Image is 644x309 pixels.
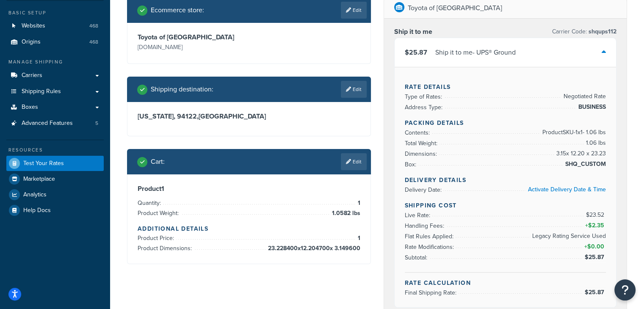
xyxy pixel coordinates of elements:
p: [DOMAIN_NAME] [138,41,247,53]
a: Edit [341,81,367,98]
a: Marketplace [6,171,104,187]
li: Origins [6,34,104,50]
h3: Ship it to me [394,28,432,36]
span: Negotiated Rate [561,91,606,102]
span: Type of Rates: [405,92,444,101]
span: $25.87 [584,253,606,262]
span: Flat Rules Applied: [405,232,456,241]
h4: Packing Details [405,119,606,127]
a: Analytics [6,187,104,202]
span: 468 [89,22,98,30]
p: Toyota of [GEOGRAPHIC_DATA] [408,2,502,14]
span: $25.87 [405,47,427,57]
span: $23.52 [586,210,606,219]
span: Address Type: [405,103,445,112]
span: Quantity: [138,199,163,207]
div: Basic Setup [6,9,104,17]
a: Activate Delivery Date & Time [528,185,606,194]
span: Shipping Rules [22,88,61,95]
span: Marketplace [23,176,55,183]
span: 468 [89,39,98,46]
span: Subtotal: [405,253,429,262]
span: 1.06 lbs [584,138,606,148]
h4: Shipping Cost [405,201,606,210]
span: Rate Modifications: [405,243,456,251]
li: Advanced Features [6,116,104,131]
span: Final Shipping Rate: [405,288,459,297]
a: Carriers [6,68,104,83]
span: 3.15 x 12.20 x 23.23 [554,149,606,159]
span: Advanced Features [22,120,73,127]
span: 1 [356,198,360,208]
span: 23.228400 x 12.204700 x 3.149600 [266,243,360,254]
span: Help Docs [23,207,51,214]
h3: [US_STATE], 94122 , [GEOGRAPHIC_DATA] [138,112,360,121]
a: Shipping Rules [6,84,104,99]
span: Handling Fees: [405,221,446,230]
a: Origins468 [6,34,104,50]
span: 1 [356,233,360,243]
span: BUSINESS [576,102,606,112]
span: Delivery Date: [405,185,444,194]
a: Advanced Features5 [6,116,104,131]
h2: Cart : [151,158,165,166]
span: Carriers [22,72,42,79]
a: Edit [341,2,367,19]
span: 1.0582 lbs [330,208,360,218]
div: Ship it to me - UPS® Ground [435,47,516,58]
a: Websites468 [6,18,104,34]
span: Analytics [23,191,47,199]
div: Manage Shipping [6,58,104,66]
span: Product Dimensions: [138,244,194,253]
a: Help Docs [6,203,104,218]
span: SHQ_CUSTOM [563,159,606,169]
span: $0.00 [587,242,606,251]
h4: Delivery Details [405,176,606,185]
span: 5 [95,120,98,127]
a: Test Your Rates [6,156,104,171]
button: Open Resource Center [614,279,636,301]
span: + [582,242,606,252]
span: Box: [405,160,418,169]
div: Resources [6,146,104,154]
p: Carrier Code: [552,26,616,38]
span: Total Weight: [405,139,439,148]
span: Test Your Rates [23,160,64,167]
span: Product SKU-1 x 1 - 1.06 lbs [540,127,606,138]
a: Boxes [6,99,104,115]
h2: Shipping destination : [151,86,213,93]
span: $2.35 [588,221,606,230]
h4: Rate Calculation [405,279,606,287]
span: Live Rate: [405,211,432,220]
span: Boxes [22,104,38,111]
span: Dimensions: [405,149,439,158]
span: Product Price: [138,234,176,243]
h4: Rate Details [405,83,606,91]
li: Websites [6,18,104,34]
span: Origins [22,39,41,46]
h3: Toyota of [GEOGRAPHIC_DATA] [138,33,247,41]
h2: Ecommerce store : [151,6,204,14]
span: Product Weight: [138,209,181,218]
span: $25.87 [584,288,606,297]
span: Websites [22,22,45,30]
h4: Additional Details [138,224,360,233]
span: + [583,221,606,231]
span: Contents: [405,128,432,137]
a: Edit [341,153,367,170]
span: shqups112 [587,27,616,36]
h3: Product 1 [138,185,360,193]
span: Legacy Rating Service Used [530,231,606,241]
